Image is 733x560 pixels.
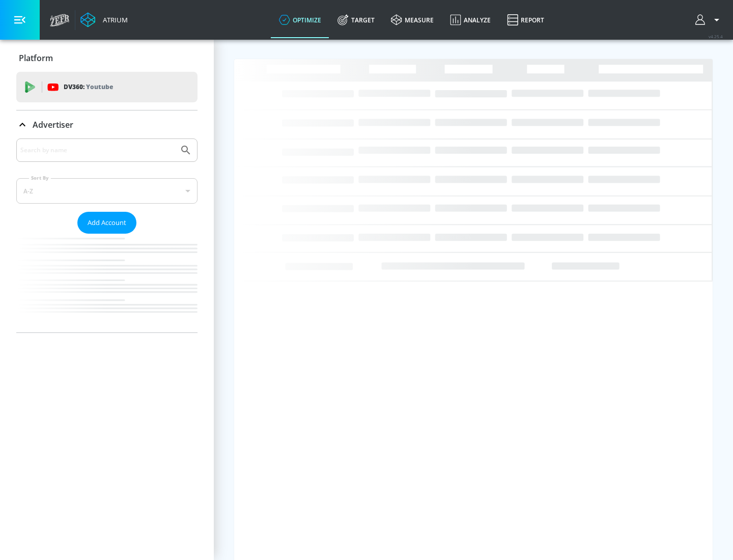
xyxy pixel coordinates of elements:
[80,12,128,27] a: Atrium
[20,144,175,157] input: Search by name
[88,217,126,229] span: Add Account
[16,72,198,102] div: DV360: Youtube
[16,110,198,139] div: Advertiser
[16,138,198,332] div: Advertiser
[329,2,383,38] a: Target
[499,2,552,38] a: Report
[77,212,136,234] button: Add Account
[271,2,329,38] a: optimize
[64,81,113,93] p: DV360:
[383,2,442,38] a: measure
[99,15,128,24] div: Atrium
[709,34,723,39] span: v 4.25.4
[86,81,113,92] p: Youtube
[16,44,198,72] div: Platform
[19,52,53,64] p: Platform
[16,234,198,332] nav: list of Advertiser
[16,178,198,204] div: A-Z
[29,175,51,181] label: Sort By
[442,2,499,38] a: Analyze
[33,119,73,130] p: Advertiser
